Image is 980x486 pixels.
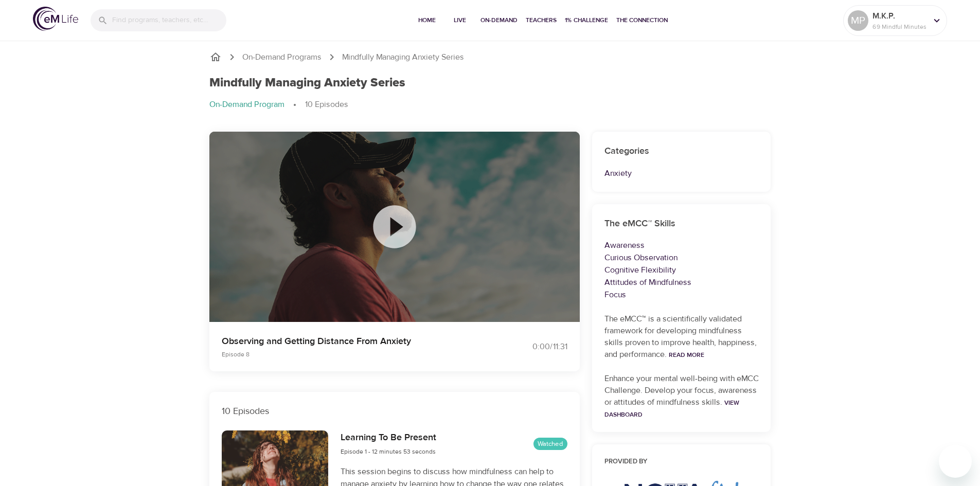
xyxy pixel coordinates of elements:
[604,373,759,420] p: Enhance your mental well-being with eMCC Challenge. Develop your focus, awareness or attitudes of...
[848,10,868,31] div: MP
[222,334,478,348] p: Observing and Getting Distance From Anxiety
[604,276,759,289] p: Attitudes of Mindfulness
[604,264,759,276] p: Cognitive Flexibility
[604,167,759,179] p: Anxiety
[33,7,78,31] img: logo
[415,15,439,26] span: Home
[209,99,771,111] nav: breadcrumb
[604,239,759,251] p: Awareness
[341,447,436,456] span: Episode 1 - 12 minutes 53 seconds
[209,76,405,91] h1: Mindfully Managing Anxiety Series
[533,439,567,449] span: Watched
[480,15,518,26] span: On-Demand
[222,404,567,418] p: 10 Episodes
[604,313,759,361] p: The eMCC™ is a scientifically validated framework for developing mindfulness skills proven to imp...
[209,99,284,111] p: On-Demand Program
[604,217,759,231] h6: The eMCC™ Skills
[526,15,557,26] span: Teachers
[341,430,436,445] h6: Learning To Be Present
[872,22,927,31] p: 69 Mindful Minutes
[939,445,972,478] iframe: Button to launch messaging window
[112,9,226,31] input: Find programs, teachers, etc...
[604,251,759,264] p: Curious Observation
[565,15,608,26] span: 1% Challenge
[490,341,567,353] div: 0:00 / 11:31
[669,351,704,359] a: Read More
[305,99,348,111] p: 10 Episodes
[222,350,478,359] p: Episode 8
[448,15,472,26] span: Live
[604,399,739,419] a: View Dashboard
[342,51,464,63] p: Mindfully Managing Anxiety Series
[616,15,668,26] span: The Connection
[604,289,759,301] p: Focus
[604,144,759,159] h6: Categories
[872,10,927,22] p: M.K.P.
[209,51,771,63] nav: breadcrumb
[604,457,759,467] h6: Provided by
[242,51,322,63] a: On-Demand Programs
